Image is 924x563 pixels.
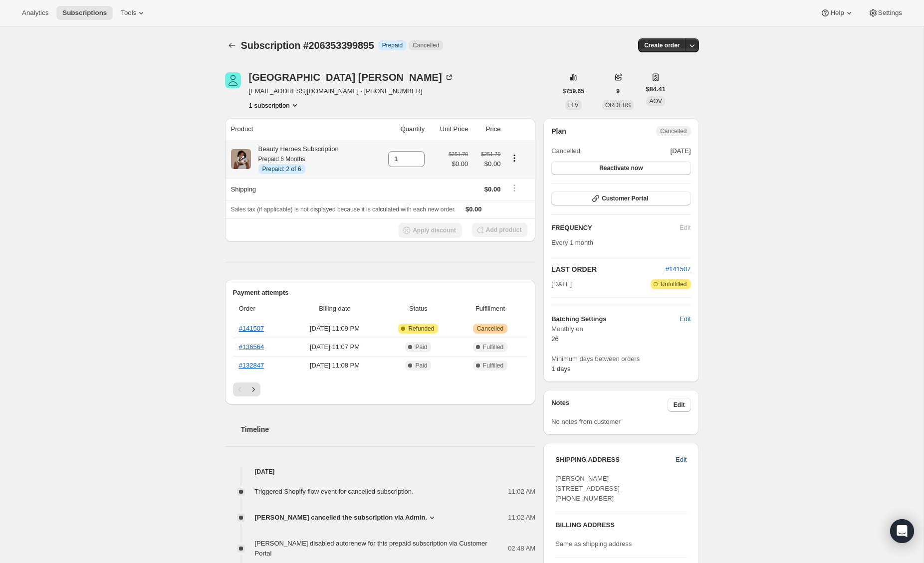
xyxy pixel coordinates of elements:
h2: Payment attempts [233,288,528,298]
span: LTV [568,102,579,109]
span: 9 [616,87,620,95]
span: AOV [649,98,662,105]
span: Create order [644,41,680,49]
th: Quantity [374,118,428,140]
span: Fulfilled [483,343,503,351]
span: [DATE] · 11:07 PM [292,342,378,352]
span: Prepaid [382,41,403,49]
button: Analytics [16,6,54,20]
button: Tools [115,6,152,20]
span: 11:02 AM [508,487,535,497]
span: [DATE] · 11:08 PM [292,361,378,371]
button: Subscriptions [56,6,113,20]
span: [DATE] [671,146,691,156]
button: Edit [668,398,691,412]
a: #132847 [239,362,264,369]
h2: LAST ORDER [551,264,666,274]
h2: Timeline [241,424,536,434]
span: Fulfillment [459,304,521,314]
button: Edit [674,311,696,327]
span: Every 1 month [551,239,593,246]
span: Analytics [22,9,48,17]
span: Help [830,9,844,17]
button: Shipping actions [506,183,522,193]
span: Sales tax (if applicable) is not displayed because it is calculated with each new order. [231,206,456,213]
div: Beauty Heroes Subscription [251,144,339,174]
span: Status [384,304,453,314]
span: Billing date [292,304,378,314]
button: Subscriptions [225,38,239,52]
th: Price [471,118,503,140]
span: Refunded [408,325,434,333]
h2: Plan [551,126,566,136]
button: #141507 [666,264,691,274]
th: Order [233,298,289,320]
small: $251.70 [481,151,500,157]
span: Edit [680,314,691,324]
span: Madison VanDyke [225,72,241,88]
span: Cancelled [413,41,439,49]
small: $251.70 [449,151,468,157]
span: Settings [878,9,902,17]
button: Reactivate now [551,161,691,175]
span: Paid [415,343,427,351]
span: ORDERS [605,102,631,109]
a: #141507 [666,265,691,273]
span: [DATE] · 11:09 PM [292,324,378,334]
th: Unit Price [428,118,471,140]
h3: SHIPPING ADDRESS [555,455,676,465]
button: Help [814,6,860,20]
span: Tools [121,9,136,17]
h3: Notes [551,398,668,412]
button: Create order [638,38,686,52]
span: $759.65 [563,87,584,95]
span: Edit [676,455,687,465]
button: Settings [862,6,908,20]
span: $0.00 [449,159,468,169]
th: Product [225,118,374,140]
span: 02:48 AM [508,544,535,554]
span: Cancelled [660,127,687,135]
span: Subscriptions [62,9,107,17]
span: [PERSON_NAME] [STREET_ADDRESS] [PHONE_NUMBER] [555,475,620,502]
a: #141507 [239,325,264,332]
span: Triggered Shopify flow event for cancelled subscription. [255,488,414,495]
h6: Batching Settings [551,314,680,324]
span: 1 days [551,365,570,373]
span: Fulfilled [483,362,503,370]
span: Cancelled [477,325,503,333]
button: Edit [670,452,693,468]
button: [PERSON_NAME] cancelled the subscription via Admin. [255,513,438,523]
a: #136564 [239,343,264,351]
button: 9 [610,84,626,98]
small: Prepaid 6 Months [258,156,305,163]
span: Subscription #206353399895 [241,40,374,51]
div: [GEOGRAPHIC_DATA] [PERSON_NAME] [249,72,454,82]
span: No notes from customer [551,418,621,425]
button: $759.65 [557,84,590,98]
span: Paid [415,362,427,370]
button: Next [246,382,260,396]
span: 26 [551,335,558,343]
span: Edit [674,401,685,409]
span: 11:02 AM [508,513,535,523]
span: [PERSON_NAME] disabled autorenew for this prepaid subscription via Customer Portal [255,540,487,557]
span: $0.00 [474,159,500,169]
span: Minimum days between orders [551,354,691,364]
span: [DATE] [551,279,572,289]
h4: [DATE] [225,467,536,477]
span: Monthly on [551,324,691,334]
h3: BILLING ADDRESS [555,520,687,530]
nav: Pagination [233,382,528,396]
button: Product actions [506,153,522,164]
button: Product actions [249,100,300,110]
span: [PERSON_NAME] cancelled the subscription via Admin. [255,513,428,523]
span: Unfulfilled [661,280,687,288]
span: $84.41 [646,84,666,94]
h2: FREQUENCY [551,223,680,233]
span: $0.00 [484,186,501,193]
span: Prepaid: 2 of 6 [262,165,301,173]
th: Shipping [225,178,374,200]
div: Open Intercom Messenger [890,519,914,543]
span: $0.00 [465,205,482,213]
